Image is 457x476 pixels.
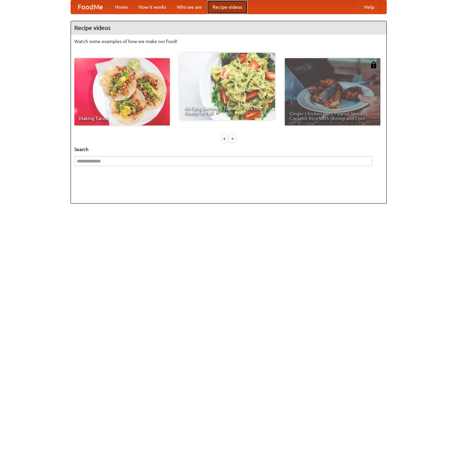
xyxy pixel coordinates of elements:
span: An Easy, Summery Tomato Pasta That's Ready for Fall [184,106,270,115]
span: Making Tacos [79,116,165,121]
a: Recipe videos [207,0,247,14]
div: » [229,134,235,143]
a: Making Tacos [74,58,170,125]
h4: Recipe videos [71,21,386,35]
a: An Easy, Summery Tomato Pasta That's Ready for Fall [180,53,275,120]
img: 483408.png [370,62,377,68]
div: « [222,134,228,143]
a: Home [110,0,133,14]
h5: Search [74,146,383,153]
a: Help [359,0,380,14]
a: How it works [133,0,172,14]
a: Who we are [172,0,207,14]
a: FoodMe [71,0,110,14]
p: Watch some examples of how we make our food! [74,38,383,45]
